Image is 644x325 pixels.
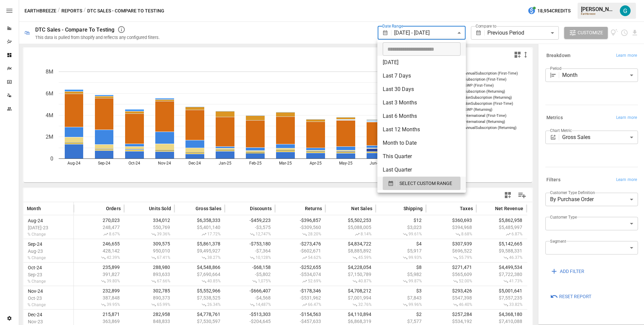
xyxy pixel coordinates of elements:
li: This Quarter [377,150,466,163]
li: Last Quarter [377,163,466,177]
li: Month to Date [377,136,466,150]
button: SELECT CUSTOM RANGE [383,177,461,190]
li: Last 12 Months [377,123,466,136]
span: SELECT CUSTOM RANGE [399,179,452,188]
li: Last 7 Days [377,69,466,83]
li: Last 30 Days [377,83,466,96]
li: [DATE] [377,56,466,69]
li: Last 6 Months [377,109,466,123]
li: Last 3 Months [377,96,466,109]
